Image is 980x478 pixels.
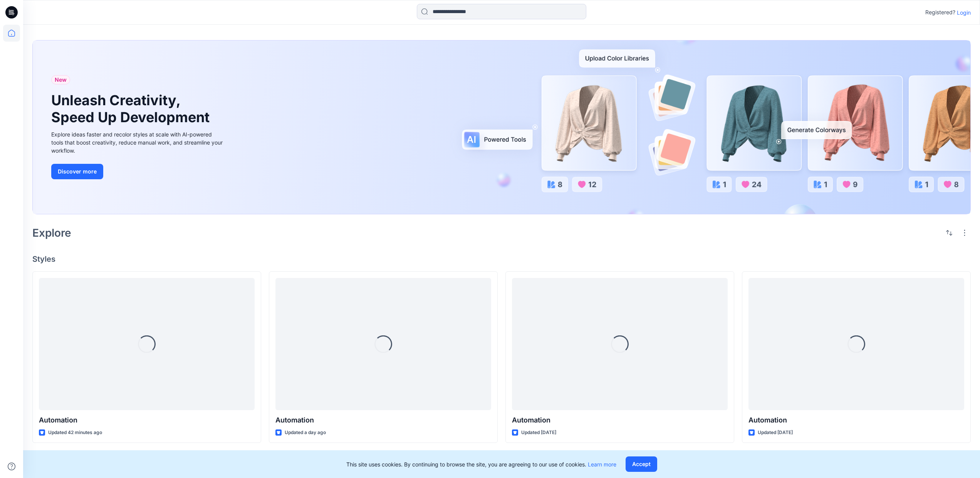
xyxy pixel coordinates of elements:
button: Accept [626,456,657,472]
p: This site uses cookies. By continuing to browse the site, you are agreeing to our use of cookies. [346,460,616,468]
p: Login [957,8,971,17]
p: Automation [39,415,255,426]
p: Updated [DATE] [758,429,793,437]
h2: Explore [32,227,71,239]
button: Discover more [51,164,103,179]
a: Discover more [51,164,225,179]
h4: Styles [32,254,971,264]
p: Updated 42 minutes ago [48,429,102,437]
p: Updated [DATE] [521,429,556,437]
p: Automation [748,415,964,426]
p: Registered? [925,8,955,17]
span: New [55,75,67,84]
a: Learn more [588,461,616,468]
div: Explore ideas faster and recolor styles at scale with AI-powered tools that boost creativity, red... [51,130,225,155]
h1: Unleash Creativity, Speed Up Development [51,92,213,125]
p: Automation [512,415,728,426]
p: Updated a day ago [285,429,326,437]
p: Automation [275,415,491,426]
